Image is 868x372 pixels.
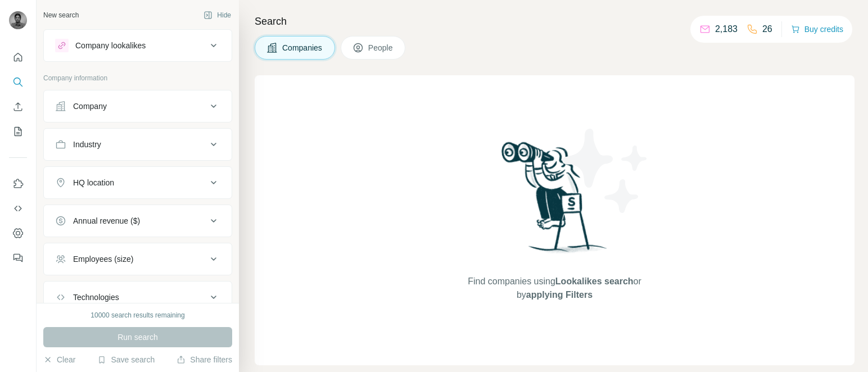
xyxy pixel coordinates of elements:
[526,290,593,300] span: applying Filters
[555,120,656,221] img: Surfe Illustration - Stars
[44,207,232,234] button: Annual revenue ($)
[73,139,101,150] div: Industry
[43,10,79,20] div: New search
[43,73,232,83] p: Company information
[196,7,239,24] button: Hide
[73,101,107,112] div: Company
[368,42,394,53] span: People
[555,276,634,286] span: Lookalikes search
[177,354,232,365] button: Share filters
[762,22,772,36] p: 26
[9,11,27,29] img: Avatar
[715,22,738,36] p: 2,183
[791,21,843,37] button: Buy credits
[9,174,27,194] button: Use Surfe on LinkedIn
[9,97,27,117] button: Enrich CSV
[44,32,232,59] button: Company lookalikes
[44,169,232,196] button: HQ location
[43,354,75,365] button: Clear
[44,93,232,120] button: Company
[9,121,27,142] button: My lists
[9,72,27,92] button: Search
[44,246,232,273] button: Employees (size)
[44,284,232,311] button: Technologies
[97,354,155,365] button: Save search
[464,275,644,302] span: Find companies using or by
[282,42,323,53] span: Companies
[255,13,855,29] h4: Search
[73,177,114,188] div: HQ location
[75,40,146,51] div: Company lookalikes
[91,310,184,320] div: 10000 search results remaining
[73,253,133,265] div: Employees (size)
[9,198,27,219] button: Use Surfe API
[9,248,27,268] button: Feedback
[496,139,613,264] img: Surfe Illustration - Woman searching with binoculars
[9,223,27,243] button: Dashboard
[9,47,27,67] button: Quick start
[73,292,119,303] div: Technologies
[73,215,140,226] div: Annual revenue ($)
[44,131,232,158] button: Industry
